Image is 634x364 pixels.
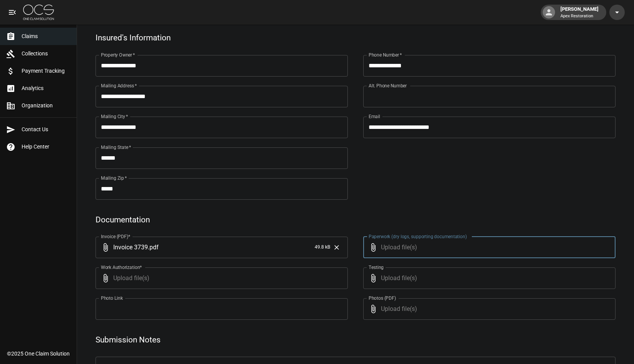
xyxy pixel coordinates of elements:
span: Help Center [22,143,70,151]
div: © 2025 One Claim Solution [7,350,70,357]
label: Mailing Address [101,82,137,89]
button: open drawer [5,5,20,20]
span: Claims [22,32,70,40]
label: Email [369,113,380,120]
label: Photo Link [101,295,123,301]
span: Upload file(s) [381,298,595,320]
label: Mailing City [101,113,128,120]
span: Organization [22,102,70,110]
span: Payment Tracking [22,67,70,75]
img: ocs-logo-white-transparent.png [23,5,54,20]
span: Contact Us [22,125,70,134]
span: . pdf [148,243,159,252]
span: Collections [22,50,70,58]
span: Upload file(s) [381,267,595,289]
label: Testing [369,264,384,270]
div: [PERSON_NAME] [557,5,602,19]
label: Invoice (PDF)* [101,233,131,240]
label: Work Authorization* [101,264,142,270]
span: Upload file(s) [381,237,595,258]
button: Clear [331,242,342,253]
p: Apex Restoration [560,13,599,20]
label: Alt. Phone Number [369,82,407,89]
label: Paperwork (dry logs, supporting documentation) [369,233,467,240]
label: Property Owner [101,52,135,58]
label: Mailing State [101,144,131,150]
label: Photos (PDF) [369,295,396,301]
span: 49.8 kB [315,244,330,251]
span: Invoice 3739 [113,243,148,252]
label: Phone Number [369,52,402,58]
label: Mailing Zip [101,175,127,181]
span: Analytics [22,84,70,92]
span: Upload file(s) [113,267,327,289]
